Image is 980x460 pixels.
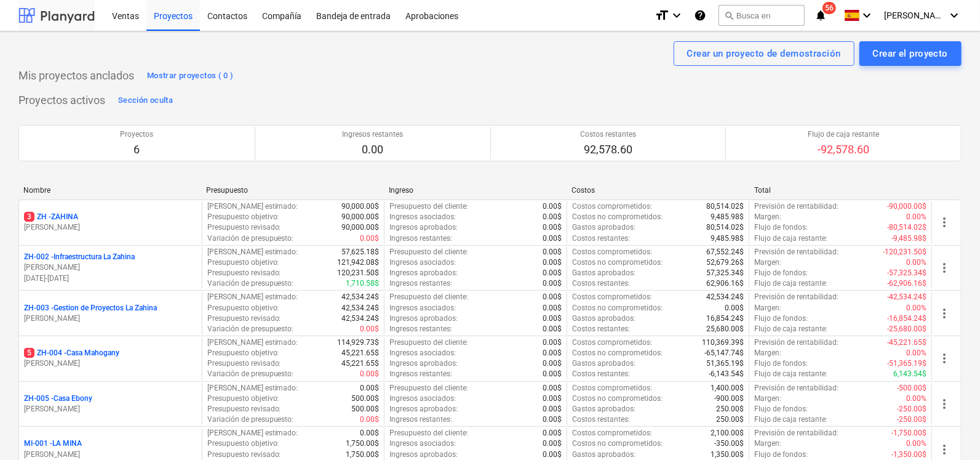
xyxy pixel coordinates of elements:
[341,201,379,212] p: 90,000.00$
[754,303,781,313] p: Margen :
[543,313,562,324] p: 0.00$
[207,428,298,438] p: [PERSON_NAME] estimado :
[207,201,298,212] p: [PERSON_NAME] estimado :
[207,212,279,222] p: Presupuesto objetivo :
[342,129,403,140] p: Ingresos restantes
[543,404,562,414] p: 0.00$
[207,233,294,244] p: Variación de presupuesto :
[346,278,379,289] p: 1,710.58$
[147,69,234,83] div: Mostrar proyectos ( 0 )
[543,303,562,313] p: 0.00$
[706,324,744,334] p: 25,680.00$
[669,8,684,23] i: keyboard_arrow_down
[887,278,926,289] p: -62,906.16$
[716,414,744,425] p: 250.00$
[389,257,456,268] p: Ingresos asociados :
[207,324,294,334] p: Variación de presupuesto :
[543,393,562,404] p: 0.00$
[341,212,379,222] p: 90,000.00$
[572,222,635,233] p: Gastos aprobados :
[937,306,952,321] span: more_vert
[207,257,279,268] p: Presupuesto objetivo :
[24,313,197,324] p: [PERSON_NAME]
[543,337,562,348] p: 0.00$
[351,393,379,404] p: 500.00$
[24,212,78,222] p: ZH - ZAHINA
[706,247,744,257] p: 67,552.24$
[207,414,294,425] p: Variación de presupuesto :
[389,313,458,324] p: Ingresos aprobados :
[543,247,562,257] p: 0.00$
[572,292,652,302] p: Costos comprometidos :
[346,450,379,460] p: 1,750.00$
[706,278,744,289] p: 62,906.16$
[572,358,635,369] p: Gastos aprobados :
[897,414,926,425] p: -250.00$
[887,324,926,334] p: -25,680.00$
[906,348,926,358] p: 0.00%
[24,393,197,414] div: ZH-005 -Casa Ebony[PERSON_NAME]
[706,222,744,233] p: 80,514.02$
[207,303,279,313] p: Presupuesto objetivo :
[120,142,153,157] p: 6
[24,212,34,222] span: 3
[360,233,379,244] p: 0.00$
[808,129,879,140] p: Flujo de caja restante
[389,348,456,358] p: Ingresos asociados :
[24,358,197,369] p: [PERSON_NAME]
[754,383,839,393] p: Previsión de rentabilidad :
[543,201,562,212] p: 0.00$
[711,212,744,222] p: 9,485.98$
[906,303,926,313] p: 0.00%
[337,268,379,278] p: 120,231.50$
[706,268,744,278] p: 57,325.34$
[859,8,874,23] i: keyboard_arrow_down
[24,348,119,358] p: ZH-004 - Casa Mahogany
[887,358,926,369] p: -51,365.19$
[389,393,456,404] p: Ingresos asociados :
[24,273,197,284] p: [DATE] - [DATE]
[360,414,379,425] p: 0.00$
[580,142,636,157] p: 92,578.60
[543,257,562,268] p: 0.00$
[754,324,827,334] p: Flujo de caja restante :
[754,268,808,278] p: Flujo de fondos :
[572,268,635,278] p: Gastos aprobados :
[360,383,379,393] p: 0.00$
[389,337,468,348] p: Presupuesto del cliente :
[754,313,808,324] p: Flujo de fondos :
[897,383,926,393] p: -500.00$
[754,369,827,379] p: Flujo de caja restante :
[118,94,173,108] div: Sección oculta
[674,41,855,66] button: Crear un proyecto de demostración
[389,428,468,438] p: Presupuesto del cliente :
[144,66,237,86] button: Mostrar proyectos ( 0 )
[341,348,379,358] p: 45,221.65$
[341,303,379,313] p: 42,534.24$
[884,10,946,20] span: [PERSON_NAME]
[906,393,926,404] p: 0.00%
[120,129,153,140] p: Proyectos
[918,401,980,460] div: Widget de chat
[543,369,562,379] p: 0.00$
[906,257,926,268] p: 0.00%
[543,383,562,393] p: 0.00$
[206,186,379,195] div: Presupuesto
[207,369,294,379] p: Variación de presupuesto :
[887,201,926,212] p: -90,000.00$
[754,278,827,289] p: Flujo de caja restante :
[572,369,630,379] p: Costos restantes :
[389,438,456,449] p: Ingresos asociados :
[754,201,839,212] p: Previsión de rentabilidad :
[716,404,744,414] p: 250.00$
[207,313,281,324] p: Presupuesto revisado :
[389,292,468,302] p: Presupuesto del cliente :
[389,212,456,222] p: Ingresos asociados :
[572,186,744,195] div: Costos
[207,393,279,404] p: Presupuesto objetivo :
[754,348,781,358] p: Margen :
[341,247,379,257] p: 57,625.18$
[543,278,562,289] p: 0.00$
[207,383,298,393] p: [PERSON_NAME] estimado :
[24,303,157,313] p: ZH-003 - Gestion de Proyectos La Zahina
